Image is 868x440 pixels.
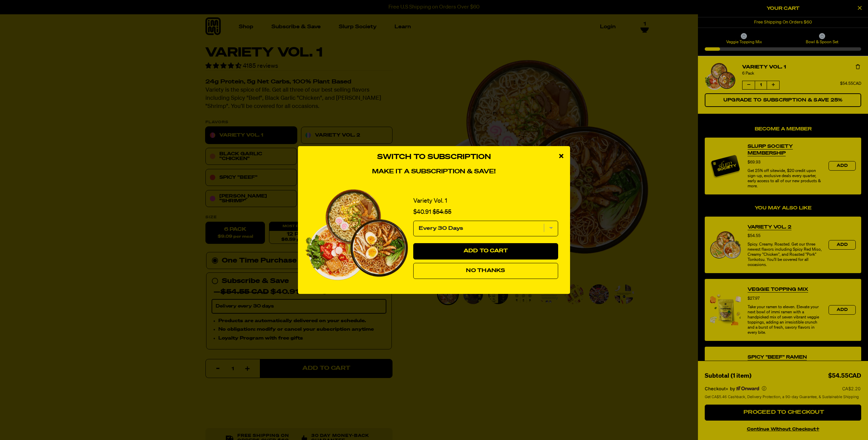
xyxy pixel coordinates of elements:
button: No Thanks [413,263,558,279]
span: Add to Cart [464,248,508,254]
div: 1 of 1 [305,183,563,287]
span: $54.55 [433,209,451,215]
a: Variety Vol. 1 [413,196,447,206]
h4: Make it a subscription & save! [305,168,563,176]
img: View Variety Vol. 1 [305,189,408,281]
h3: Switch to Subscription [305,153,563,161]
span: $40.91 [413,209,431,215]
span: No Thanks [466,268,505,273]
button: Add to Cart [413,243,558,260]
select: subscription frequency [413,221,558,236]
div: close modal [552,146,570,167]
